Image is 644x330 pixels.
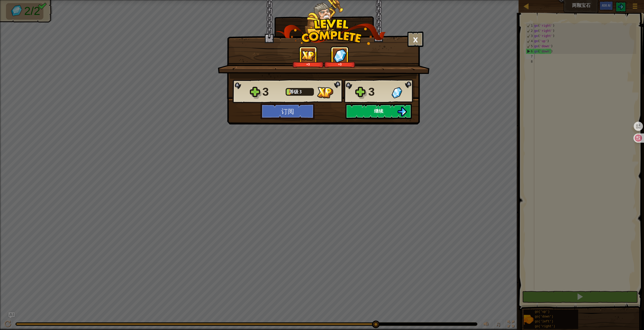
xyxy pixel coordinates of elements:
img: 获得经验 [301,51,315,61]
span: 3 [300,89,302,95]
div: +3 [325,62,354,66]
div: 3 [262,84,283,100]
img: 获得经验 [317,87,333,98]
button: × [407,32,423,47]
div: 3 [368,84,388,100]
button: 继续 [346,104,412,119]
img: 继续 [397,107,407,117]
img: 获得宝石 [392,87,402,98]
img: level_complete.png [276,19,386,45]
button: 订阅 [261,104,314,119]
span: 继续 [374,108,383,114]
div: +3 [294,62,323,66]
img: 获得宝石 [333,48,347,63]
span: 等级 [289,89,300,95]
